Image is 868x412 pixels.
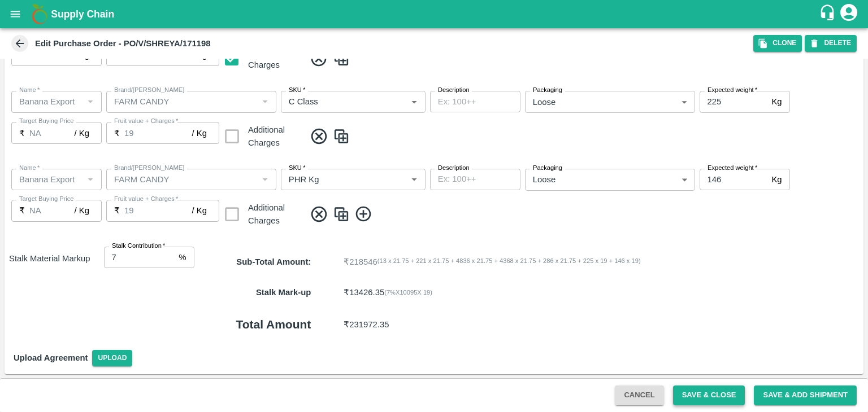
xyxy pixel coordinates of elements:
button: Save & Close [673,385,745,405]
label: Fruit value + Charges [114,117,178,126]
button: open drawer [2,1,28,27]
input: 0.0 [700,91,767,112]
h6: Stalk Material Markup [5,247,95,342]
label: Stalk Contribution [112,242,165,251]
p: Loose [533,96,555,108]
div: Additional Charges [224,200,303,229]
img: logo [28,3,51,25]
b: Edit Purchase Order - PO/V/SHREYA/171198 [35,39,210,48]
p: / Kg [75,127,89,139]
label: SKU [289,164,305,173]
div: Additional Charges [248,124,303,149]
p: / Kg [192,127,207,139]
div: customer-support [819,4,839,24]
button: Open [407,94,422,109]
img: CloneIcon [333,50,350,68]
label: Expected weight [708,86,757,95]
label: Expected weight [708,164,757,173]
p: ₹ [19,204,25,217]
input: 0.0 [104,247,175,268]
label: Packaging [533,86,562,95]
input: Name [15,94,80,109]
p: ₹ 231972.35 [344,318,389,331]
label: Packaging [533,164,562,173]
img: CloneIcon [333,127,350,146]
button: Cancel [615,385,663,405]
input: 0.0 [124,200,192,221]
p: Kg [771,173,782,186]
p: Loose [533,173,555,186]
button: DELETE [805,35,857,51]
label: Brand/[PERSON_NAME] [114,86,184,95]
p: ₹ [114,204,120,217]
input: Name [15,172,80,187]
div: Additional Charges [248,201,303,227]
input: SKU [284,94,389,109]
strong: Sub-Total Amount : [236,257,311,266]
input: SKU [284,172,389,187]
label: Description [438,164,470,173]
strong: Upload Agreement [14,353,88,362]
b: Stalk Mark-up [256,288,311,297]
input: 0.0 [29,200,75,221]
div: Additional Charges [224,45,303,73]
img: CloneIcon [333,205,350,223]
label: Description [438,86,470,95]
div: Additional Charges [248,46,303,72]
p: % [179,251,186,264]
label: Target Buying Price [19,195,74,204]
p: ₹ [114,127,120,139]
div: ( 7 %X 10095 X 19 ) [384,287,432,297]
button: Clone [753,35,802,51]
input: Create Brand/Marka [110,172,254,187]
label: Fruit value + Charges [114,195,178,204]
p: Kg [771,95,782,108]
input: Create Brand/Marka [110,94,254,109]
p: ₹ [19,127,25,139]
input: 0.0 [700,169,767,190]
p: ₹ 13426.35 [344,286,384,299]
div: Additional Charges [224,122,303,151]
div: account of current user [839,2,859,26]
input: 0.0 [29,122,75,143]
label: Name [19,164,40,173]
p: / Kg [192,204,207,217]
label: Brand/[PERSON_NAME] [114,164,184,173]
b: Supply Chain [51,8,114,20]
button: Open [407,172,422,187]
label: Target Buying Price [19,117,74,126]
span: Upload [92,350,132,366]
label: Name [19,86,40,95]
button: Save & Add Shipment [754,385,857,405]
b: Total Amount [236,318,311,331]
label: SKU [289,86,305,95]
span: ( 13 x 21.75 + 221 x 21.75 + 4836 x 21.75 + 4368 x 21.75 + 286 x 21.75 + 225 x 19 + 146 x 19 ) [377,256,641,268]
a: Supply Chain [51,6,819,22]
p: / Kg [75,204,89,217]
input: 0.0 [124,122,192,143]
p: ₹ 218546 [344,256,377,268]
